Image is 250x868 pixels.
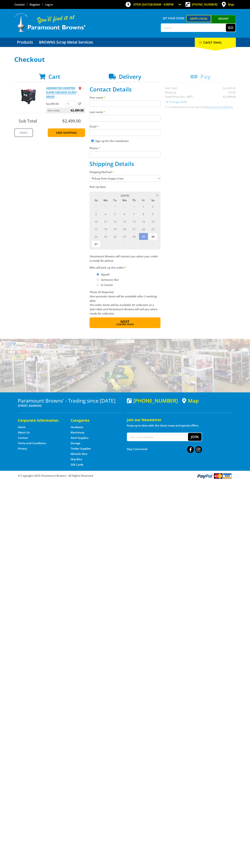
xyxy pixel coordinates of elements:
[127,433,188,441] input: Your email address
[148,198,157,203] span: Sa
[110,218,120,225] span: 12
[129,240,138,248] span: 4
[90,124,160,129] label: Email
[127,445,202,453] div: Stay Connected
[101,203,110,210] span: 28
[90,160,160,167] h2: Shipping Details
[127,398,178,403] div: [PHONE_NUMBER]
[148,225,157,233] span: 23
[139,210,148,218] span: 8
[18,403,123,408] p: [STREET_ADDRESS]
[129,203,138,210] span: 31
[148,203,157,210] span: 2
[90,110,160,114] label: Last name
[148,240,157,248] span: 6
[18,86,39,107] img: GENERATOR INVERTER 8.0KW IG8500SS SILENT SERIES
[129,198,138,203] span: Th
[30,3,40,6] a: Go to the registration page
[119,73,141,80] span: Delivery
[133,3,174,6] span: OPEN [DATE]
[79,86,81,90] a: Remove from cart
[110,203,120,210] span: 29
[226,24,236,32] button: Go
[110,225,120,233] span: 19
[101,218,110,225] span: 11
[139,240,148,248] span: 5
[91,203,101,210] span: 27
[97,278,99,281] input: Please select who will pick up the order.
[14,56,236,63] h1: Checkout
[90,185,160,189] label: Pick Up Date
[62,118,81,124] span: $2,499.00
[91,240,101,248] span: 31
[120,218,129,225] span: 13
[120,240,129,248] span: 3
[71,436,88,440] a: Go to the Steel Supplies page
[195,38,236,47] div: Cart
[71,447,91,450] a: Go to the Timber Supplies page
[90,95,160,100] label: First name
[139,198,148,203] span: Fr
[71,431,84,434] a: Go to the Machinery page
[90,86,160,93] h2: Contact Details
[101,210,110,218] span: 4
[71,425,83,429] a: Go to the Hardware page
[71,452,87,456] a: Go to the Wheelie Bins page
[182,398,199,404] a: View a map of Gepps Cross location
[129,218,138,225] span: 14
[90,129,160,136] input: Please enter your email address.
[110,210,120,218] span: 5
[48,73,60,80] span: Cart
[36,38,96,47] a: Go to the BROWNS Scrap Metal Services page
[101,240,110,248] span: 1
[18,425,26,429] a: Go to the Home page
[210,40,221,44] span: (1 item)
[101,225,110,233] span: 18
[14,3,25,6] a: Go to the Contact page
[18,431,30,434] a: Go to the About Us page
[148,218,157,225] span: 16
[95,139,129,143] label: Sign up for the newsletter
[129,225,138,233] span: 21
[90,115,160,121] input: Please enter your last name.
[120,225,129,233] span: 20
[100,271,111,278] label: Myself
[14,13,86,32] img: Paramount Browns'
[101,233,110,240] span: 25
[129,233,138,240] span: 28
[71,463,83,467] a: Go to the Gift Cards page
[91,218,101,225] span: 10
[161,15,186,21] span: Set your store
[186,15,211,22] a: Gepps Cross
[91,210,101,218] span: 3
[148,233,157,240] span: 30
[18,447,27,450] a: Go to the Privacy page
[148,210,157,218] span: 9
[14,128,33,137] a: Print
[90,255,158,262] em: Paramount Browns will contact you when your order is ready for pickup
[90,151,160,158] input: Please enter your telephone number.
[90,265,160,270] label: Who will pick up the order?
[90,317,160,328] button: Next Confirm order
[139,218,148,225] span: 15
[90,170,160,174] label: Shipping Method
[91,233,101,240] span: 24
[211,15,236,29] a: Mount [PERSON_NAME]
[121,194,129,197] span: [DATE]
[127,423,232,428] p: Keep up to date with the latest news and special offers.
[91,225,101,233] span: 17
[120,198,129,203] span: We
[18,441,46,445] a: Go to the Terms and Conditions page
[71,457,82,461] a: Go to the Skip Bins page
[18,418,63,423] h5: Corporate Information
[90,101,160,107] input: Please enter your first name.
[110,233,120,240] span: 26
[161,24,226,32] input: Search
[139,225,148,233] span: 22
[197,473,232,479] img: PayPal, Mastercard, Visa accepted
[46,102,65,106] p: $2,499.00
[90,290,157,315] em: Photo ID Required. Non-preorder items will be available after 5 working days Pre-order items will...
[46,108,85,113] p: Item total:
[120,203,129,210] span: 30
[129,210,138,218] span: 7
